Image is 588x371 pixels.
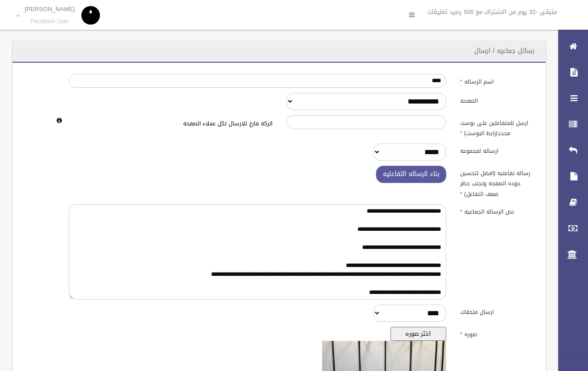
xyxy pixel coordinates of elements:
button: بناء الرساله التفاعليه [376,166,446,183]
label: الصفحه [453,93,540,106]
label: ارسال ملحقات [453,305,540,318]
p: [PERSON_NAME] [25,6,75,13]
button: اختر صوره [390,327,446,341]
small: Facebook User [25,18,75,25]
header: رسائل جماعيه / ارسال [463,42,546,60]
label: اسم الرساله [453,74,540,87]
h6: اتركه فارغ للارسال لكل عملاء الصفحه [69,121,272,127]
label: نص الرساله الجماعيه [453,204,540,217]
label: صوره [453,327,540,340]
label: رساله تفاعليه (افضل لتحسين جوده الصفحه وتجنب حظر ضعف التفاعل) [453,166,540,199]
label: ارساله لمجموعه [453,143,540,156]
label: ارسل للمتفاعلين على بوست محدد(رابط البوست) [453,115,540,138]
